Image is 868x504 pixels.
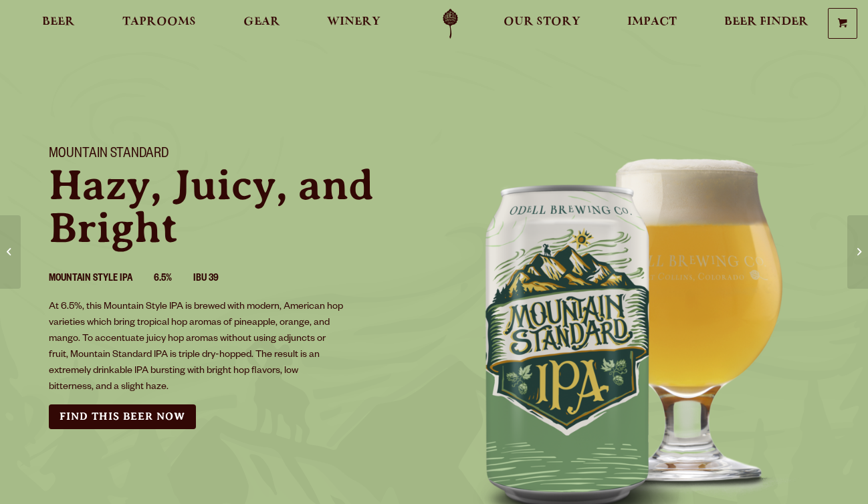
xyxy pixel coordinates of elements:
[318,9,389,39] a: Winery
[425,9,475,39] a: Odell Home
[49,404,196,429] a: Find this Beer Now
[49,164,418,249] p: Hazy, Juicy, and Bright
[495,9,589,39] a: Our Story
[724,17,808,27] span: Beer Finder
[122,17,196,27] span: Taprooms
[42,17,75,27] span: Beer
[114,9,205,39] a: Taprooms
[49,271,154,288] li: Mountain Style IPA
[243,17,280,27] span: Gear
[33,9,84,39] a: Beer
[504,17,580,27] span: Our Story
[49,299,344,396] p: At 6.5%, this Mountain Style IPA is brewed with modern, American hop varieties which bring tropic...
[154,271,193,288] li: 6.5%
[49,146,418,164] h1: Mountain Standard
[327,17,381,27] span: Winery
[235,9,289,39] a: Gear
[193,271,240,288] li: IBU 39
[716,9,817,39] a: Beer Finder
[627,17,677,27] span: Impact
[619,9,685,39] a: Impact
